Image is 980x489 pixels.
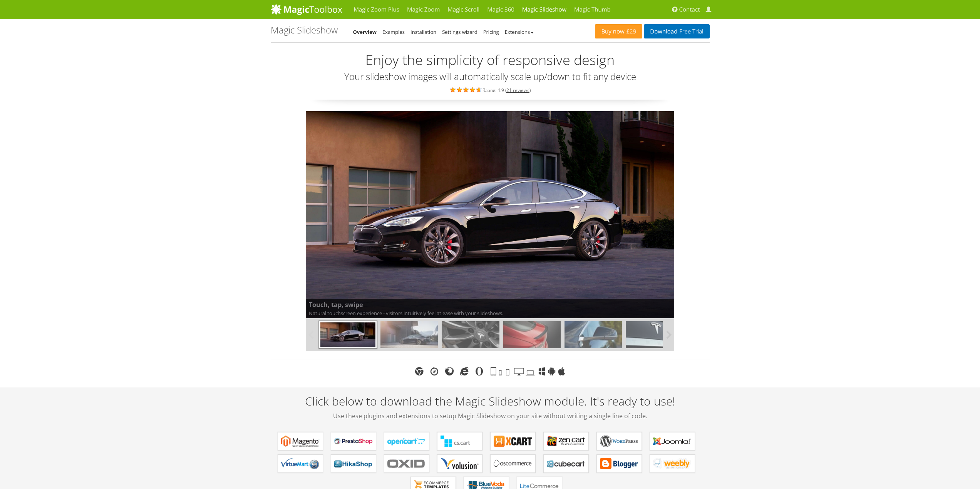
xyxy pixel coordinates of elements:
a: Magic Slideshow for Joomla [650,432,695,451]
b: Magic Slideshow for osCommerce [494,458,532,469]
b: Magic Slideshow for PrestaShop [334,436,373,447]
a: Magic Slideshow for OpenCart [384,432,429,451]
b: Magic Slideshow for CubeCart [547,458,585,469]
b: Magic Slideshow for WordPress [600,436,638,447]
a: Magic Slideshow for Magento [278,432,323,451]
a: Magic Slideshow for PrestaShop [331,432,376,451]
a: Magic Slideshow for Zen Cart [543,432,589,451]
b: Magic Slideshow for Weebly [653,458,692,469]
img: models-03.jpg [442,321,499,348]
a: Magic Slideshow for CS-Cart [437,432,482,451]
b: Magic Slideshow for Magento [281,436,320,447]
a: Magic Slideshow for WordPress [596,432,642,451]
span: Contact [679,6,700,13]
a: DownloadFree Trial [644,24,709,38]
span: Natural touchscreen experience - visitors intuitively feel at ease with your slideshows. [306,299,675,318]
a: Extensions [505,28,534,35]
a: Magic Slideshow for OXID [384,454,429,473]
a: Magic Slideshow for HikaShop [331,454,376,473]
h2: Enjoy the simplicity of responsive design [271,52,710,68]
a: Magic Slideshow for VirtueMart [278,454,323,473]
b: Magic Slideshow for OpenCart [387,436,426,447]
a: Examples [382,28,405,35]
a: Pricing [483,28,499,35]
b: Magic Slideshow for Joomla [653,436,692,447]
a: Magic Slideshow for Blogger [596,454,642,473]
b: Magic Slideshow for OXID [387,458,426,469]
img: models-06.jpg [565,321,622,348]
a: Magic Slideshow for X-Cart [490,432,536,451]
a: Magic Slideshow for CubeCart [543,454,589,473]
b: Magic Slideshow for Zen Cart [547,436,585,447]
span: Use these plugins and extensions to setup Magic Slideshow on your site without writing a single l... [271,411,710,421]
a: Magic Slideshow for Volusion [437,454,482,473]
span: Free Trial [677,28,703,35]
img: models-07.jpg [626,321,683,348]
b: Touch, tap, swipe [309,300,672,310]
img: Chrome, Safari, Firefox, MS Edge, IE, Opera [415,367,483,376]
a: Magic Slideshow for osCommerce [490,454,536,473]
img: Tablet, phone, smartphone, desktop, laptop, Windows, Android, iOS [491,367,565,376]
a: 21 reviews [506,87,529,93]
img: models-04.jpg [503,321,561,348]
a: Installation [410,28,436,35]
img: MagicToolbox.com - Image tools for your website [271,3,342,15]
img: models-02.jpg [380,321,438,348]
a: Magic Slideshow for Weebly [650,454,695,473]
span: £29 [625,28,637,35]
h1: Magic Slideshow [271,25,338,35]
a: Overview [353,28,377,35]
h2: Click below to download the Magic Slideshow module. It's ready to use! [271,395,710,421]
b: Magic Slideshow for Blogger [600,458,638,469]
a: Settings wizard [442,28,477,35]
b: Magic Slideshow for CS-Cart [441,436,479,447]
b: Magic Slideshow for X-Cart [494,436,532,447]
b: Magic Slideshow for Volusion [441,458,479,469]
a: Buy now£29 [595,24,642,38]
b: Magic Slideshow for HikaShop [334,458,373,469]
b: Magic Slideshow for VirtueMart [281,458,320,469]
h3: Your slideshow images will automatically scale up/down to fit any device [271,72,710,82]
div: Rating: 4.9 ( ) [271,85,710,94]
img: Touch, tap, swipe [306,111,675,319]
